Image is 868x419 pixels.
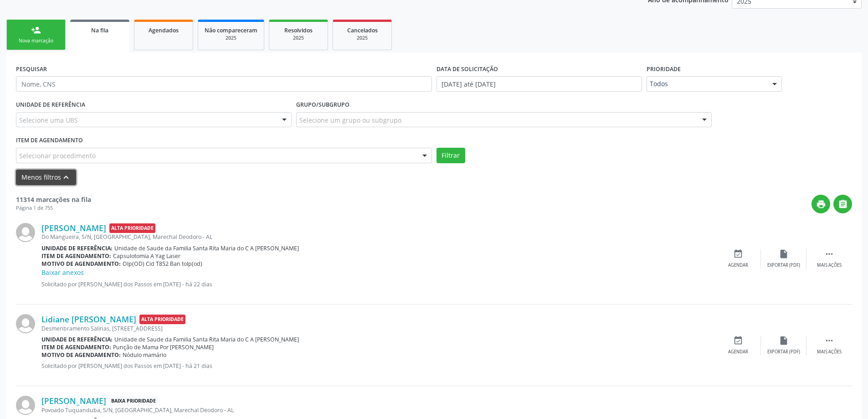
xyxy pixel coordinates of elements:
[16,170,76,186] button: Menos filtroskeyboard_arrow_up
[812,195,830,213] button: print
[276,35,321,41] div: 2025
[41,351,121,359] b: Motivo de agendamento:
[16,396,35,415] img: img
[41,343,111,351] b: Item de agendamento:
[41,223,106,233] a: [PERSON_NAME]
[650,79,763,88] span: Todos
[139,315,185,324] span: Alta Prioridade
[114,336,299,343] span: Unidade de Saude da Familia Santa Rita Maria do C A [PERSON_NAME]
[728,262,748,269] div: Agendar
[41,244,113,252] b: Unidade de referência:
[16,134,83,148] label: Item de agendamento
[41,268,84,277] a: Baixar anexos
[113,343,214,351] span: Punção de Mama Por [PERSON_NAME]
[19,151,96,160] span: Selecionar procedimento
[205,26,257,34] span: Não compareceram
[91,26,108,34] span: Na fila
[767,262,800,269] div: Exportar (PDF)
[41,280,715,288] p: Solicitado por [PERSON_NAME] dos Passos em [DATE] - há 22 dias
[16,204,91,212] div: Página 1 de 755
[41,362,715,370] p: Solicitado por [PERSON_NAME] dos Passos em [DATE] - há 21 dias
[833,195,852,213] button: 
[123,351,166,359] span: Nódulo mamário
[733,249,743,259] i: event_available
[19,115,78,125] span: Selecione uma UBS
[109,396,158,406] span: Baixa Prioridade
[838,199,848,209] i: 
[41,396,106,406] a: [PERSON_NAME]
[16,314,35,333] img: img
[114,244,299,252] span: Unidade de Saude da Familia Santa Rita Maria do C A [PERSON_NAME]
[437,148,465,163] button: Filtrar
[779,336,789,346] i: insert_drive_file
[16,76,432,92] input: Nome, CNS
[31,25,41,35] div: person_add
[647,62,681,76] label: Prioridade
[817,262,842,269] div: Mais ações
[41,314,136,324] a: Lidiane [PERSON_NAME]
[41,260,121,268] b: Motivo de agendamento:
[296,98,349,112] label: Grupo/Subgrupo
[816,199,826,209] i: print
[16,62,47,76] label: PESQUISAR
[113,252,180,260] span: Capsulotomia A Yag Laser
[767,349,800,355] div: Exportar (PDF)
[817,349,842,355] div: Mais ações
[16,223,35,242] img: img
[728,349,748,355] div: Agendar
[123,260,202,268] span: Olp(OD) Cid T852 Ban tolp(od)
[41,336,113,343] b: Unidade de referência:
[824,249,834,259] i: 
[16,98,85,112] label: UNIDADE DE REFERÊNCIA
[41,233,715,241] div: Do Mangueira, S/N, [GEOGRAPHIC_DATA], Marechal Deodoro - AL
[61,172,71,182] i: keyboard_arrow_up
[149,26,179,34] span: Agendados
[437,76,642,92] input: Selecione um intervalo
[13,37,59,44] div: Nova marcação
[16,195,91,204] strong: 11314 marcações na fila
[109,223,155,233] span: Alta Prioridade
[824,336,834,346] i: 
[347,26,378,34] span: Cancelados
[284,26,313,34] span: Resolvidos
[779,249,789,259] i: insert_drive_file
[205,35,257,41] div: 2025
[41,325,715,332] div: Desmenbramento Salinas, [STREET_ADDRESS]
[339,35,385,41] div: 2025
[437,62,498,76] label: DATA DE SOLICITAÇÃO
[41,252,111,260] b: Item de agendamento:
[41,406,715,414] div: Povoado Tuquanduba, S/N, [GEOGRAPHIC_DATA], Marechal Deodoro - AL
[299,115,401,125] span: Selecione um grupo ou subgrupo
[733,336,743,346] i: event_available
